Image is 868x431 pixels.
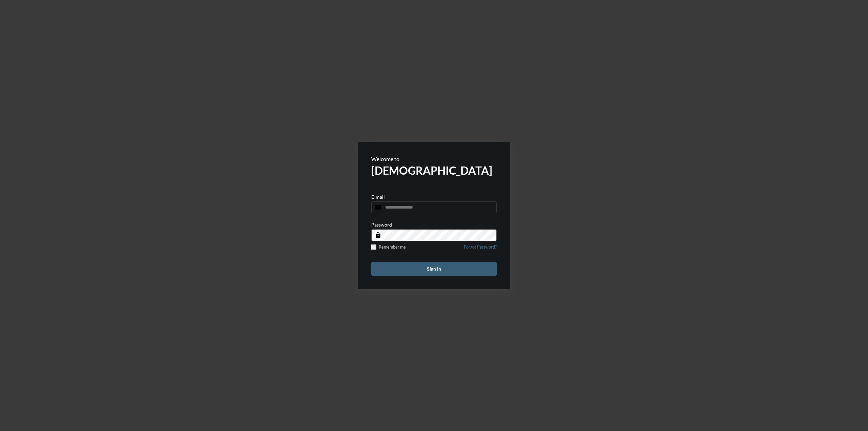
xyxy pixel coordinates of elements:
[371,262,497,276] button: Sign in
[371,156,497,162] p: Welcome to
[371,244,406,250] label: Remember me
[371,164,497,177] h2: [DEMOGRAPHIC_DATA]
[464,244,497,254] a: Forgot Password?
[371,194,385,200] p: E-mail
[371,222,392,228] p: Password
